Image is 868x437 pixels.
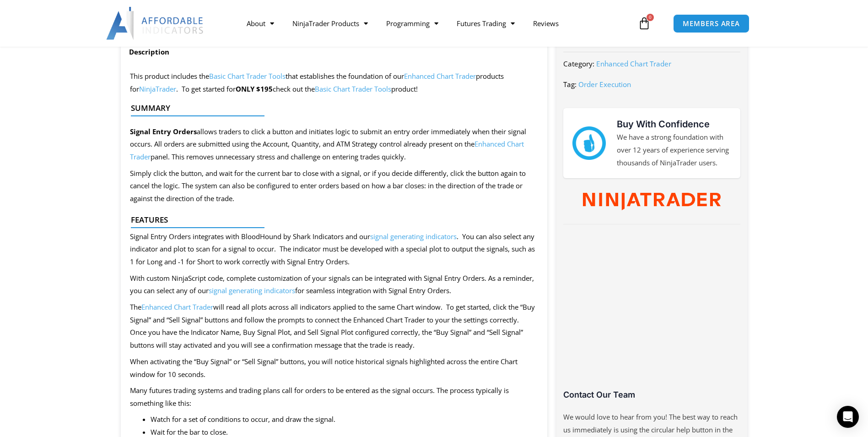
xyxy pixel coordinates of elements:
a: Programming [377,13,447,34]
img: mark thumbs good 43913 | Affordable Indicators – NinjaTrader [572,126,605,159]
span: The will read all plots across all indicators applied to the same Chart window. To get started, c... [130,302,535,350]
a: MEMBERS AREA [673,14,749,33]
p: With custom NinjaScript code, complete customization of your signals can be integrated with Signa... [130,272,539,298]
a: NinjaTrader [139,84,176,93]
strong: ONLY $195 [236,84,273,93]
img: LogoAI | Affordable Indicators – NinjaTrader [106,7,205,40]
p: This product includes the that establishes the foundation of our products for . To get started for [130,70,539,96]
span: Tag: [563,80,577,89]
a: 0 [624,10,664,37]
a: Basic Chart Trader Tools [209,71,286,81]
h3: Buy With Confidence [617,117,731,131]
a: signal generating indicators [209,286,295,295]
span: MEMBERS AREA [683,20,740,27]
strong: Signal Entry Orders [130,127,197,136]
h4: Features [131,215,530,224]
a: Description [121,43,178,61]
p: We have a strong foundation with over 12 years of experience serving thousands of NinjaTrader users. [617,131,731,169]
a: Enhanced Chart Trader [596,59,671,68]
a: About [237,13,283,34]
span: When activating the “Buy Signal” or “Sell Signal” buttons, you will notice historical signals hig... [130,357,518,379]
a: NinjaTrader Products [283,13,377,34]
a: Reviews [524,13,568,34]
div: Open Intercom Messenger [837,406,859,428]
p: Simply click the button, and wait for the current bar to close with a signal, or if you decide di... [130,167,539,206]
a: Futures Trading [447,13,524,34]
span: Category: [563,59,594,68]
h4: Summary [131,104,530,113]
p: allows traders to click a button and initiates logic to submit an entry order immediately when th... [130,126,539,164]
a: Enhanced Chart Trader [141,302,213,311]
p: Signal Entry Orders integrates with BloodHound by Shark Indicators and our . You can also select ... [130,230,539,269]
span: 0 [647,14,654,21]
nav: Menu [237,13,636,34]
li: Watch for a set of conditions to occur, and draw the signal. [151,413,539,426]
a: Order Execution [578,80,631,89]
iframe: Customer reviews powered by Trustpilot [563,236,740,396]
img: NinjaTrader Wordmark color RGB | Affordable Indicators – NinjaTrader [583,193,721,210]
p: Many futures trading systems and trading plans call for orders to be entered as the signal occurs... [130,384,539,410]
h3: Contact Our Team [563,389,740,400]
a: Basic Chart Trader Tools [315,84,391,93]
a: Enhanced Chart Trader [404,71,476,81]
span: for seamless integration with Signal Entry Orders. [295,286,451,295]
span: check out the product! [273,84,418,93]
